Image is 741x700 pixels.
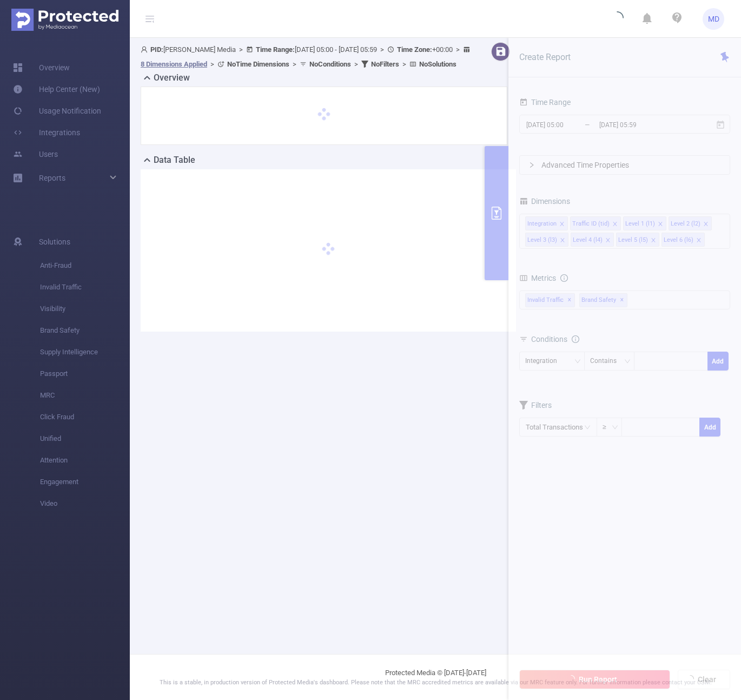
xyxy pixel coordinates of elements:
span: > [351,60,361,68]
a: Help Center (New) [13,78,100,100]
span: Attention [40,450,130,471]
span: Invalid Traffic [40,276,130,298]
i: icon: loading [611,11,624,27]
b: No Solutions [419,60,456,68]
span: Passport [40,363,130,385]
span: > [399,60,409,68]
b: No Conditions [309,60,351,68]
span: Unified [40,428,130,450]
span: Visibility [40,298,130,320]
span: MRC [40,385,130,406]
a: Integrations [13,122,80,143]
span: Supply Intelligence [40,341,130,363]
b: No Time Dimensions [227,60,289,68]
b: Time Range: [256,45,295,54]
a: Users [13,143,58,165]
span: [PERSON_NAME] Media [DATE] 05:00 - [DATE] 05:59 +00:00 [141,45,473,68]
a: Reports [39,167,65,189]
span: > [377,45,387,54]
span: Click Fraud [40,406,130,428]
b: Time Zone: [397,45,432,54]
b: PID: [150,45,163,54]
span: > [289,60,300,68]
u: 8 Dimensions Applied [141,60,207,68]
a: Overview [13,57,70,78]
span: Solutions [39,231,70,253]
span: > [453,45,463,54]
span: > [207,60,217,68]
img: Protected Media [11,9,118,31]
span: Video [40,493,130,514]
span: Brand Safety [40,320,130,341]
span: Engagement [40,471,130,493]
span: MD [708,8,719,30]
a: Usage Notification [13,100,101,122]
span: > [236,45,246,54]
span: Reports [39,174,65,182]
span: Anti-Fraud [40,255,130,276]
h2: Data Table [154,154,195,167]
i: icon: user [141,46,150,53]
p: This is a stable, in production version of Protected Media's dashboard. Please note that the MRC ... [157,678,714,688]
footer: Protected Media © [DATE]-[DATE] [130,654,741,700]
h2: Overview [154,71,190,84]
b: No Filters [371,60,399,68]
